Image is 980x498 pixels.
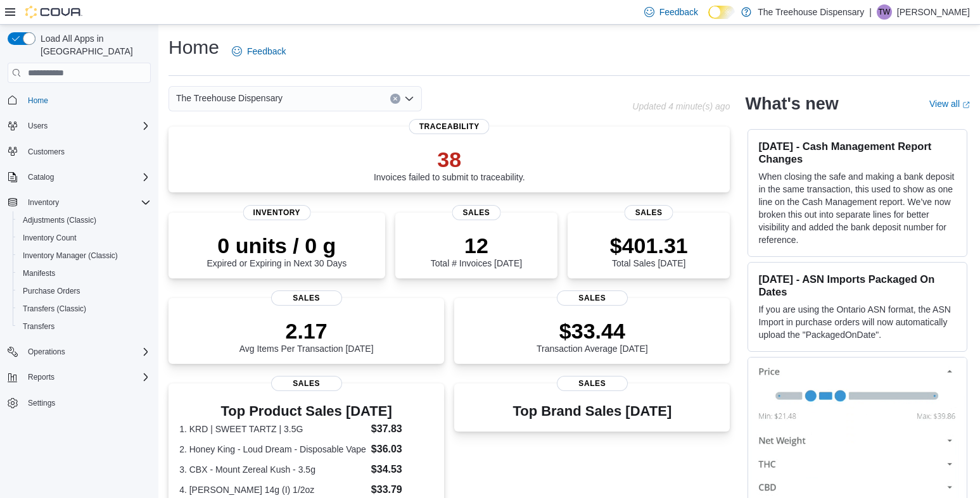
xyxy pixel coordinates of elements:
a: Settings [23,395,60,411]
span: Reports [23,370,151,385]
span: Load All Apps in [GEOGRAPHIC_DATA] [35,32,151,58]
button: Reports [3,368,156,386]
span: Traceability [409,119,490,134]
span: Transfers [18,319,151,334]
span: Users [28,121,48,131]
a: Transfers (Classic) [18,301,91,316]
dt: 4. [PERSON_NAME] 14g (I) 1/2oz [179,483,366,496]
span: The Treehouse Dispensary [176,90,283,106]
h2: What's new [745,94,838,114]
a: Feedback [227,39,291,64]
a: Customers [23,144,70,159]
nav: Complex example [8,85,151,445]
div: Total # Invoices [DATE] [431,233,522,268]
h1: Home [169,35,219,60]
span: Sales [452,205,500,220]
span: Catalog [28,172,54,182]
p: When closing the safe and making a bank deposit in the same transaction, this used to show as one... [758,170,957,246]
span: Transfers (Classic) [18,301,151,316]
p: 12 [431,233,522,258]
dd: $37.83 [371,421,433,437]
span: Home [28,96,48,106]
span: Operations [28,347,65,357]
dt: 3. CBX - Mount Zereal Kush - 3.5g [179,463,366,476]
p: 2.17 [239,318,374,344]
span: Manifests [23,268,55,278]
button: Reports [23,370,60,385]
h3: Top Product Sales [DATE] [179,404,433,419]
p: 0 units / 0 g [207,233,347,258]
a: Inventory Manager (Classic) [18,248,123,263]
span: Sales [557,290,628,306]
p: 38 [374,147,525,172]
dt: 2. Honey King - Loud Dream - Disposable Vape [179,443,366,456]
span: Dark Mode [708,19,709,20]
span: Adjustments (Classic) [18,213,151,228]
a: Home [23,93,53,108]
div: Avg Items Per Transaction [DATE] [239,318,374,354]
button: Inventory Count [13,229,156,247]
span: Home [23,92,151,108]
span: Adjustments (Classic) [23,215,96,225]
p: | [869,4,872,20]
span: Inventory Manager (Classic) [23,251,118,261]
a: Inventory Count [18,230,82,246]
span: Manifests [18,266,151,281]
button: Users [23,118,53,134]
span: Settings [28,398,55,408]
span: Purchase Orders [18,283,151,299]
button: Inventory [23,195,64,210]
button: Catalog [23,170,59,185]
button: Adjustments (Classic) [13,211,156,229]
span: Sales [271,376,342,391]
p: $33.44 [537,318,648,344]
button: Manifests [13,265,156,282]
div: Transaction Average [DATE] [537,318,648,354]
img: Cova [25,6,82,18]
dd: $33.79 [371,482,433,497]
div: Expired or Expiring in Next 30 Days [207,233,347,268]
div: Invoices failed to submit to traceability. [374,147,525,182]
button: Catalog [3,168,156,186]
h3: Top Brand Sales [DATE] [512,404,671,419]
span: Inventory [243,205,311,220]
span: Sales [557,376,628,391]
span: Operations [23,344,151,359]
span: Sales [271,290,342,306]
div: Tina Wilkins [877,4,892,20]
span: Customers [28,147,65,157]
a: Transfers [18,319,60,334]
p: $401.31 [610,233,688,258]
p: The Treehouse Dispensary [758,4,864,20]
span: Catalog [23,170,151,185]
dt: 1. KRD | SWEET TARTZ | 3.5G [179,423,366,435]
a: Purchase Orders [18,283,86,299]
a: View allExternal link [929,99,970,109]
dd: $36.03 [371,442,433,457]
span: Transfers (Classic) [23,304,86,314]
span: Purchase Orders [23,286,80,296]
dd: $34.53 [371,462,433,477]
p: [PERSON_NAME] [897,4,970,20]
span: Inventory Count [18,230,151,246]
span: Inventory Count [23,233,77,243]
span: Inventory [28,197,59,208]
span: Users [23,118,151,134]
button: Clear input [390,94,400,104]
button: Inventory Manager (Classic) [13,247,156,265]
span: Sales [625,205,673,220]
svg: External link [962,101,970,109]
p: If you are using the Ontario ASN format, the ASN Import in purchase orders will now automatically... [758,303,957,341]
span: Feedback [659,6,698,18]
span: Transfers [23,321,54,332]
button: Open list of options [404,94,414,104]
button: Customers [3,142,156,161]
button: Operations [3,343,156,361]
button: Transfers (Classic) [13,300,156,318]
h3: [DATE] - Cash Management Report Changes [758,140,957,165]
a: Manifests [18,266,60,281]
p: Updated 4 minute(s) ago [632,101,730,111]
span: Inventory Manager (Classic) [18,248,151,263]
input: Dark Mode [708,6,735,19]
span: Customers [23,144,151,159]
